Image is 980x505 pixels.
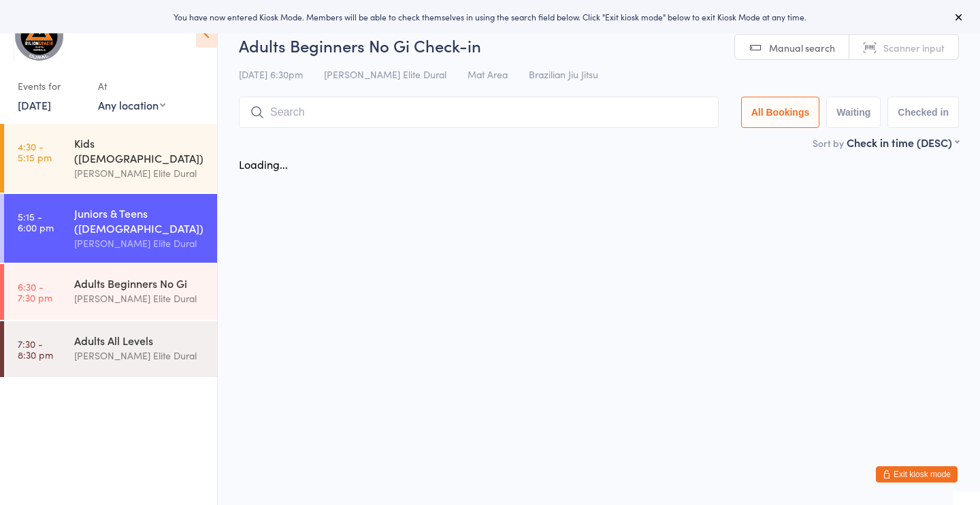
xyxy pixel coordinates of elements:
[18,75,84,97] div: Events for
[4,124,217,193] a: 4:30 -5:15 pmKids ([DEMOGRAPHIC_DATA])[PERSON_NAME] Elite Dural
[887,97,959,128] button: Checked in
[74,235,206,251] div: [PERSON_NAME] Elite Dural
[239,97,719,128] input: Search
[18,141,52,163] time: 4:30 - 5:15 pm
[18,338,53,360] time: 7:30 - 8:30 pm
[18,211,54,233] time: 5:15 - 6:00 pm
[98,97,165,112] div: Any location
[74,291,206,306] div: [PERSON_NAME] Elite Dural
[847,135,959,150] div: Check in time (DESC)
[74,135,206,165] div: Kids ([DEMOGRAPHIC_DATA])
[4,194,217,263] a: 5:15 -6:00 pmJuniors & Teens ([DEMOGRAPHIC_DATA])[PERSON_NAME] Elite Dural
[18,281,52,303] time: 6:30 - 7:30 pm
[74,165,206,181] div: [PERSON_NAME] Elite Dural
[826,97,881,128] button: Waiting
[883,41,945,54] span: Scanner input
[239,34,959,56] h2: Adults Beginners No Gi Check-in
[239,67,303,81] span: [DATE] 6:30pm
[74,333,206,348] div: Adults All Levels
[813,136,844,150] label: Sort by
[4,321,217,377] a: 7:30 -8:30 pmAdults All Levels[PERSON_NAME] Elite Dural
[769,41,835,54] span: Manual search
[22,11,958,22] div: You have now entered Kiosk Mode. Members will be able to check themselves in using the search fie...
[18,97,51,112] a: [DATE]
[529,67,598,81] span: Brazilian Jiu Jitsu
[324,67,446,81] span: [PERSON_NAME] Elite Dural
[741,97,820,128] button: All Bookings
[74,276,206,291] div: Adults Beginners No Gi
[98,75,165,97] div: At
[14,10,65,61] img: Gracie Elite Jiu Jitsu Dural
[74,348,206,363] div: [PERSON_NAME] Elite Dural
[876,466,958,483] button: Exit kiosk mode
[4,264,217,320] a: 6:30 -7:30 pmAdults Beginners No Gi[PERSON_NAME] Elite Dural
[468,67,508,81] span: Mat Area
[239,157,288,172] div: Loading...
[74,206,206,235] div: Juniors & Teens ([DEMOGRAPHIC_DATA])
